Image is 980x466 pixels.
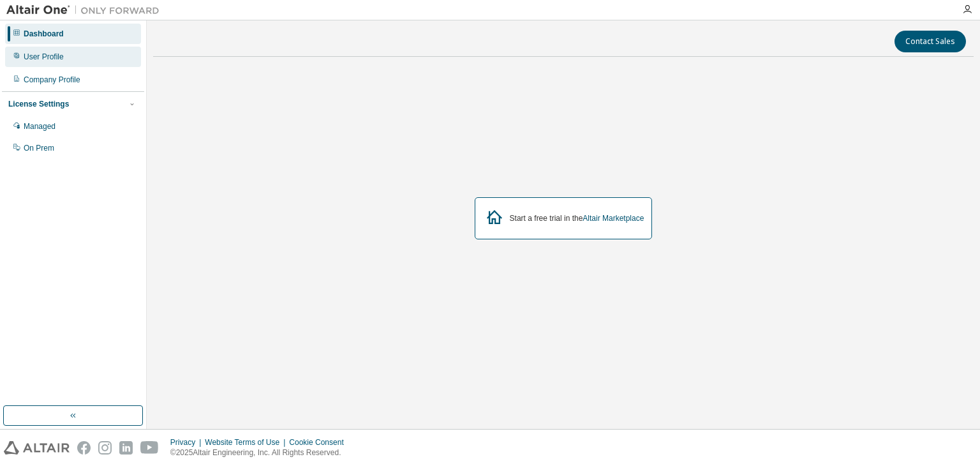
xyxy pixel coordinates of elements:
a: Altair Marketplace [583,214,644,223]
img: facebook.svg [77,441,91,455]
div: Cookie Consent [289,437,351,447]
img: linkedin.svg [119,441,133,455]
div: License Settings [8,99,69,109]
div: Dashboard [24,29,64,39]
div: User Profile [24,52,64,62]
div: Website Terms of Use [205,437,289,447]
img: Altair One [6,4,166,17]
p: © 2025 Altair Engineering, Inc. All Rights Reserved. [170,447,352,458]
div: Managed [24,121,56,132]
div: Company Profile [24,75,80,85]
div: On Prem [24,143,54,153]
img: altair_logo.svg [4,441,70,455]
div: Privacy [170,437,205,447]
div: Start a free trial in the [510,213,644,223]
img: instagram.svg [98,441,112,455]
img: youtube.svg [140,441,159,455]
button: Contact Sales [895,31,966,52]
